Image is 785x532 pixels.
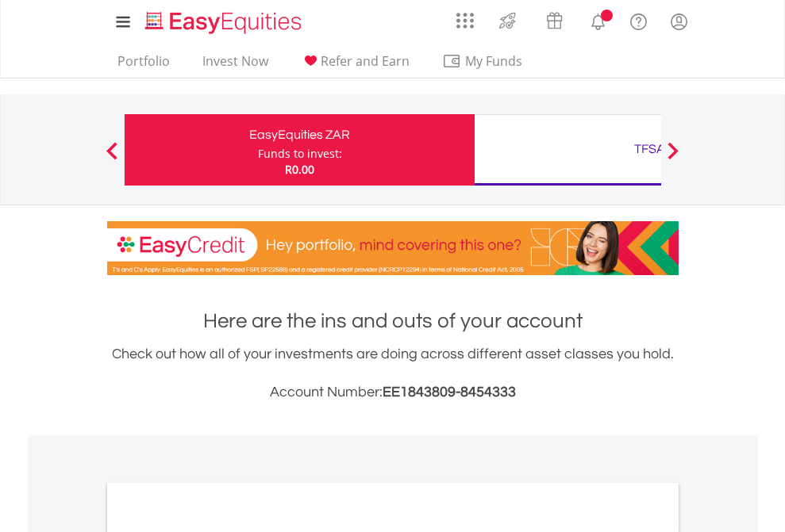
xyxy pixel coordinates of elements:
a: AppsGrid [446,4,484,29]
span: R0.00 [285,162,314,177]
img: EasyCredit Promotion Banner [107,221,679,275]
span: My Funds [442,51,546,71]
a: Vouchers [531,4,578,33]
img: grid-menu-icon.svg [456,12,474,29]
div: Funds to invest: [258,146,342,162]
a: Home page [139,4,308,36]
a: FAQ's and Support [618,4,659,36]
button: Next [657,150,689,166]
h1: Here are the ins and outs of your account [107,307,679,335]
a: Portfolio [111,53,176,78]
div: Check out how all of your investments are doing across different asset classes you hold. [107,343,679,404]
span: Refer and Earn [321,52,410,70]
a: Notifications [578,4,618,36]
img: thrive-v2.svg [494,8,521,33]
a: Refer and Earn [294,53,416,78]
div: EasyEquities ZAR [134,124,465,146]
img: EasyEquities_Logo.png [142,10,308,36]
button: Previous [96,150,128,166]
h3: Account Number: [107,381,679,404]
span: EE1843809-8454333 [383,385,516,400]
a: My Profile [659,4,699,39]
img: vouchers-v2.svg [541,8,568,33]
a: Invest Now [196,53,275,78]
